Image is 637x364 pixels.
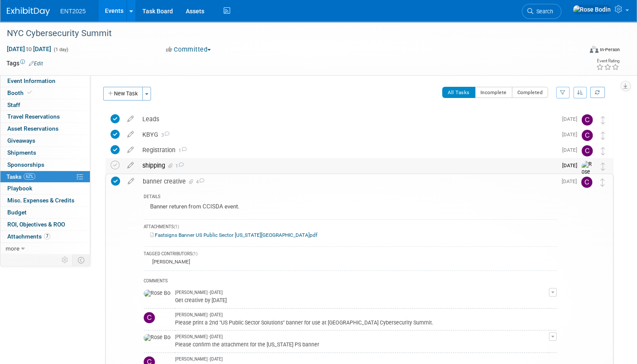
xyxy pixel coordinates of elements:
span: [PERSON_NAME] - [DATE] [175,290,223,296]
span: Attachments [7,233,50,240]
a: Fastsigns Banner US Public Sector [US_STATE][GEOGRAPHIC_DATA]pdf [150,232,317,238]
div: Get creative by [DATE] [175,296,549,304]
a: Travel Reservations [0,111,90,122]
div: Event Rating [596,59,619,63]
span: (1 day) [53,47,68,52]
i: Move task [600,178,605,187]
span: 62% [24,173,35,180]
img: Colleen Mueller [582,130,593,141]
i: Move task [601,147,605,155]
img: ExhibitDay [7,7,50,16]
img: Colleen Mueller [581,177,592,188]
a: more [0,243,90,254]
span: Travel Reservations [7,113,60,120]
img: Rose Bodin [144,290,171,297]
a: Refresh [590,87,605,98]
a: edit [123,146,138,154]
span: Playbook [7,185,32,192]
a: Tasks62% [0,171,90,183]
div: Leads [138,112,557,126]
i: Booth reservation complete [28,90,32,95]
span: ENT2025 [60,8,86,15]
span: Giveaways [7,137,35,144]
span: (1) [192,251,197,256]
img: Colleen Mueller [144,312,155,323]
span: Booth [7,89,34,96]
a: edit [123,131,138,138]
a: Asset Reservations [0,123,90,135]
img: Rose Bodin [582,161,594,191]
span: Shipments [7,149,36,156]
div: [PERSON_NAME] [150,259,190,265]
img: Format-Inperson.png [590,46,598,53]
a: Attachments7 [0,231,90,242]
span: Tasks [6,173,35,180]
i: Move task [601,116,605,124]
span: [PERSON_NAME] - [DATE] [175,334,223,340]
div: Banner returen from CCISDA event. [144,201,557,214]
span: 4 [195,179,204,185]
td: Toggle Event Tabs [73,254,90,266]
span: [DATE] [562,116,582,122]
a: edit [123,115,138,123]
a: edit [123,177,138,185]
div: NYC Cybersecurity Summit [4,26,568,41]
a: Budget [0,207,90,218]
div: TAGGED CONTRIBUTORS [144,251,557,258]
a: Sponsorships [0,159,90,171]
span: Misc. Expenses & Credits [7,197,74,204]
span: [DATE] [562,162,582,168]
span: 1 [175,148,187,153]
div: Please confirm the attachment for the [US_STATE] PS banner [175,340,549,348]
div: KBYG [138,127,557,142]
a: Booth [0,87,90,99]
span: Asset Reservations [7,125,58,132]
span: more [6,245,19,252]
span: Search [533,8,553,15]
span: [DATE] [562,147,582,153]
span: [PERSON_NAME] - [DATE] [175,312,223,318]
a: Edit [29,61,43,67]
td: Personalize Event Tab Strip [58,254,73,266]
div: In-Person [600,46,620,53]
a: Giveaways [0,135,90,147]
a: Staff [0,99,90,111]
span: 3 [158,132,169,138]
span: to [25,46,33,52]
a: Playbook [0,183,90,194]
button: New Task [103,87,143,101]
button: Committed [163,45,214,54]
img: Rose Bodin [144,334,171,342]
button: All Tasks [442,87,475,98]
div: shipping [138,158,557,173]
a: edit [123,162,138,169]
a: Search [522,4,561,19]
i: Move task [601,132,605,140]
div: Registration [138,143,557,157]
td: Tags [6,59,43,67]
span: Budget [7,209,27,216]
span: ROI, Objectives & ROO [7,221,65,228]
div: ATTACHMENTS [144,224,557,231]
img: Rose Bodin [572,5,611,14]
span: Sponsorships [7,161,44,168]
div: COMMENTS [144,277,557,286]
button: Incomplete [475,87,512,98]
span: [DATE] [DATE] [6,45,52,53]
span: [DATE] [562,132,582,138]
span: Event Information [7,77,55,84]
a: ROI, Objectives & ROO [0,219,90,230]
div: banner creative [138,174,557,189]
img: Colleen Mueller [582,114,593,125]
span: 1 [174,163,184,169]
img: Colleen Mueller [582,145,593,156]
div: Event Format [528,45,620,58]
div: DETAILS [144,194,557,201]
span: [PERSON_NAME] - [DATE] [175,356,223,362]
span: (1) [174,224,179,229]
a: Misc. Expenses & Credits [0,195,90,206]
i: Move task [601,162,605,171]
a: Event Information [0,75,90,87]
button: Completed [512,87,548,98]
a: Shipments [0,147,90,159]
